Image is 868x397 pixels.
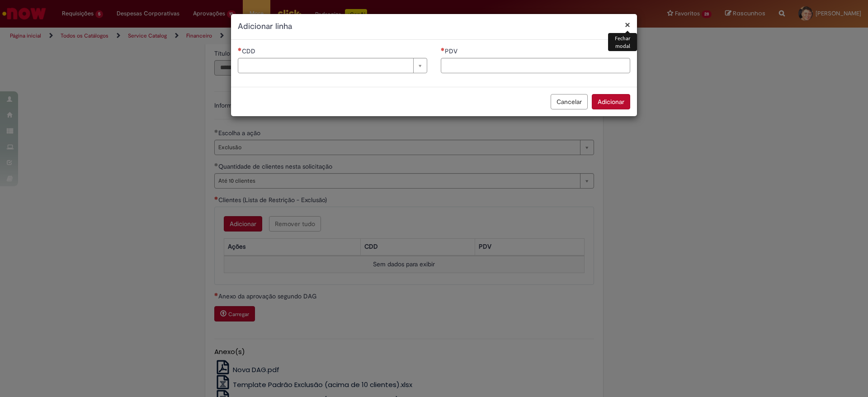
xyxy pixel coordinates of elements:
[551,94,588,109] button: Cancelar
[238,21,630,33] h2: Adicionar linha
[238,58,427,73] a: Limpar campo CDD
[625,20,630,29] button: Fechar modal
[608,33,637,51] div: Fechar modal
[445,47,459,55] span: PDV
[441,47,445,51] span: Necessários
[441,58,630,73] input: PDV
[592,94,630,109] button: Adicionar
[238,47,242,51] span: Necessários
[242,47,257,55] span: Necessários - CDD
